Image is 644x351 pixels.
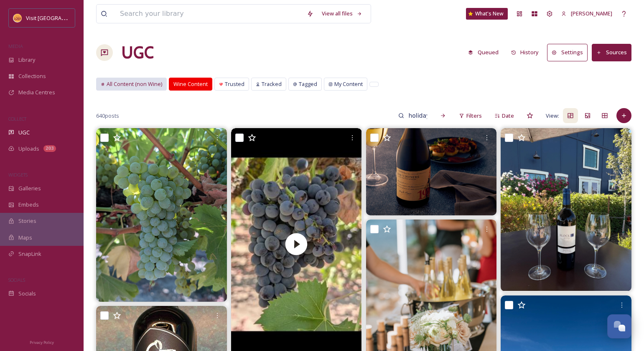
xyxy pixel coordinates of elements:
[18,72,46,80] span: Collections
[18,290,36,298] span: Socials
[96,128,227,301] img: Sauvignon Blanc looking beautiful this morning! This block on DeVries Road, nestled up to the Mok...
[571,10,612,17] span: [PERSON_NAME]
[225,80,244,88] span: Trusted
[30,340,54,345] span: Privacy Policy
[547,44,592,61] a: Settings
[8,172,28,178] span: WIDGETS
[121,40,154,65] a: UGC
[18,145,39,153] span: Uploads
[43,145,56,152] div: 203
[173,80,208,88] span: Wine Content
[8,43,23,49] span: MEDIA
[18,56,35,64] span: Library
[464,44,507,61] a: Queued
[501,128,631,291] img: It’s going to be a beautiful weekend in the vineyard! Come enjoy the tranquil scenery while tasti...
[507,44,543,61] button: History
[299,80,317,88] span: Tagged
[8,277,25,283] span: SOCIALS
[18,234,32,242] span: Maps
[366,128,497,215] img: A weeknight upgrade: pan-seared scallops in under 20 minutes, perfectly paired with our 1906 Vint...
[18,88,55,96] span: Media Centres
[18,129,30,136] span: UGC
[318,5,367,22] a: View all files
[18,217,36,225] span: Stories
[116,5,303,23] input: Search your library
[464,44,503,61] button: Queued
[96,112,119,120] span: 640 posts
[607,314,631,338] button: Open Chat
[18,201,39,209] span: Embeds
[107,80,162,88] span: All Content (non Wine)
[18,184,41,192] span: Galleries
[557,5,616,22] a: [PERSON_NAME]
[262,80,282,88] span: Tracked
[13,14,22,22] img: Square%20Social%20Visit%20Lodi.png
[592,44,631,61] button: Sources
[8,116,26,122] span: COLLECT
[546,112,559,120] span: View:
[26,14,91,22] span: Visit [GEOGRAPHIC_DATA]
[30,337,54,347] a: Privacy Policy
[18,250,41,258] span: SnapLink
[507,44,547,61] a: History
[466,112,482,120] span: Filters
[334,80,363,88] span: My Content
[547,44,588,61] button: Settings
[502,112,514,120] span: Date
[466,8,508,20] a: What's New
[404,107,431,124] input: Search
